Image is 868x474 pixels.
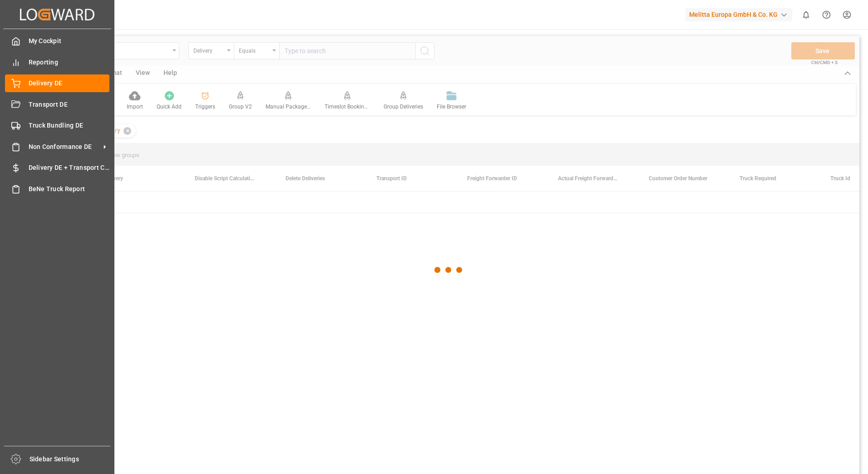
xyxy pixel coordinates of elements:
[5,74,109,92] a: Delivery DE
[5,159,109,177] a: Delivery DE + Transport Cost
[816,5,837,25] button: Help Center
[30,454,111,464] span: Sidebar Settings
[5,32,109,50] a: My Cockpit
[5,117,109,134] a: Truck Bundling DE
[5,180,109,197] a: BeNe Truck Report
[796,5,816,25] button: show 0 new notifications
[29,100,110,109] span: Transport DE
[5,53,109,71] a: Reporting
[686,8,792,21] div: Melitta Europa GmbH & Co. KG
[29,142,100,152] span: Non Conformance DE
[29,184,110,194] span: BeNe Truck Report
[686,6,796,23] button: Melitta Europa GmbH & Co. KG
[29,79,110,88] span: Delivery DE
[29,58,110,67] span: Reporting
[29,121,110,130] span: Truck Bundling DE
[29,163,110,173] span: Delivery DE + Transport Cost
[29,36,110,46] span: My Cockpit
[5,95,109,113] a: Transport DE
